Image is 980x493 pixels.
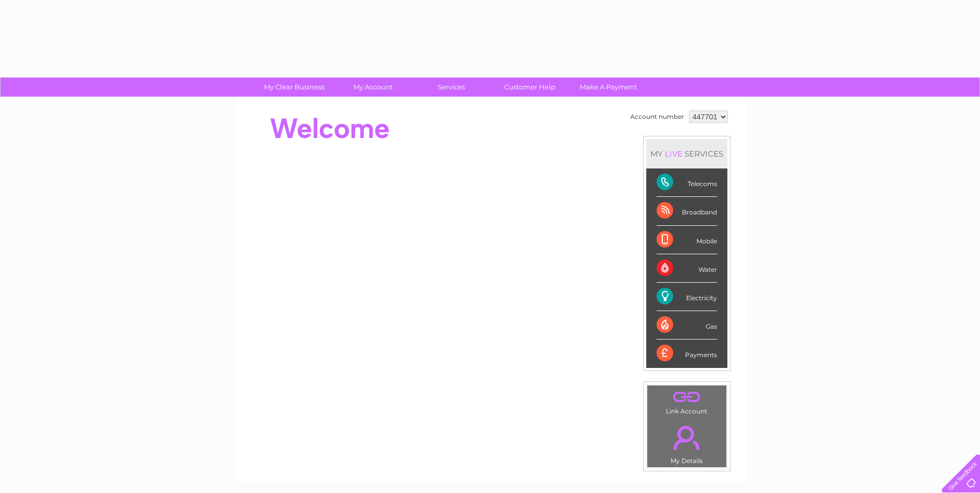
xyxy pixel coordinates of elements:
div: LIVE [663,149,685,159]
a: Services [409,78,494,97]
div: Gas [657,311,717,340]
td: Link Account [647,385,727,418]
a: My Clear Business [252,78,337,97]
div: Water [657,254,717,283]
a: Customer Help [487,78,572,97]
a: . [650,420,724,456]
td: My Details [647,417,727,468]
div: Electricity [657,283,717,311]
div: MY SERVICES [646,139,727,168]
div: Payments [657,340,717,367]
td: Account number [628,108,687,126]
a: . [650,388,724,406]
div: Telecoms [657,168,717,197]
a: My Account [330,78,415,97]
a: Make A Payment [566,78,651,97]
div: Mobile [657,226,717,254]
div: Broadband [657,197,717,225]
